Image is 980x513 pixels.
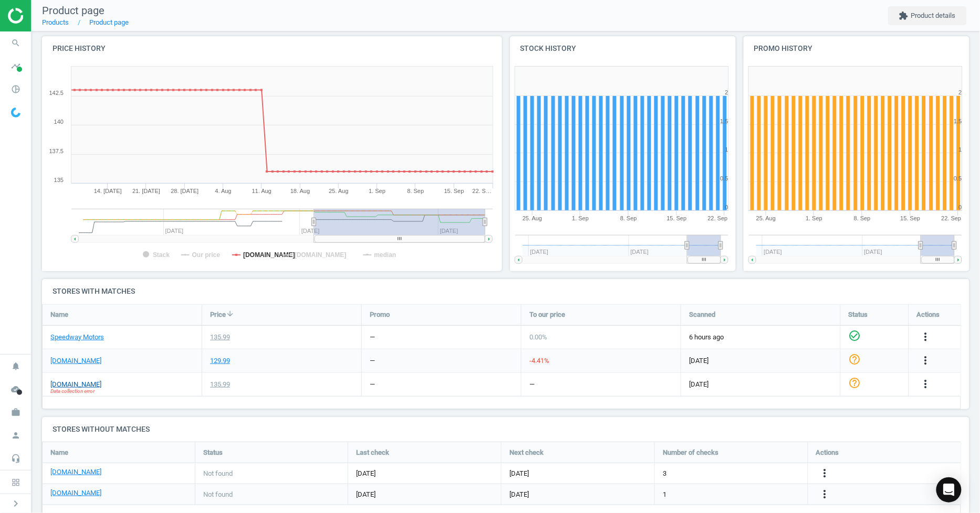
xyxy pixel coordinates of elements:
i: person [6,425,26,445]
text: 135 [54,177,64,183]
tspan: 8. Sep [620,215,637,221]
div: — [370,380,375,389]
span: 6 hours ago [689,333,832,342]
span: Number of checks [663,448,718,457]
tspan: 25. Aug [756,215,776,221]
span: [DATE] [509,469,529,478]
i: headset_mic [6,448,26,468]
text: 0 [725,204,728,210]
span: Promo [370,310,390,319]
i: more_vert [819,467,831,479]
tspan: 18. Aug [290,188,310,194]
h4: Stores with matches [42,279,969,304]
span: 1 [663,490,666,499]
span: Last check [356,448,389,457]
i: notifications [6,356,26,376]
img: wGWNvw8QSZomAAAAABJRU5ErkJggg== [11,108,20,117]
i: work [6,402,26,422]
div: — [370,356,375,366]
tspan: [DOMAIN_NAME] [295,251,347,259]
a: Products [42,18,69,26]
span: Status [203,448,223,457]
tspan: 15. Sep [444,188,464,194]
tspan: 25. Aug [329,188,348,194]
i: help_outline [849,377,861,389]
span: Name [50,448,68,457]
text: 1 [725,146,728,153]
div: 135.99 [210,333,230,342]
tspan: median [374,251,396,259]
text: 1 [959,146,962,153]
i: cloud_done [6,379,26,399]
img: ajHJNr6hYgQAAAAASUVORK5CYII= [8,8,82,24]
h4: Stores without matches [42,417,969,442]
span: [DATE] [509,490,529,499]
tspan: 11. Aug [252,188,272,194]
span: 3 [663,469,666,478]
tspan: 22. S… [473,188,492,194]
i: help_outline [849,353,861,366]
tspan: 1. Sep [369,188,385,194]
tspan: 4. Aug [215,188,231,194]
text: 1.5 [954,118,962,124]
span: [DATE] [689,356,832,366]
button: more_vert [920,378,932,391]
tspan: Our price [192,251,221,259]
span: 0.00 % [529,333,547,341]
tspan: 1. Sep [806,215,822,221]
span: [DATE] [356,490,493,499]
text: 142.5 [49,90,64,96]
i: check_circle_outline [849,329,861,342]
a: [DOMAIN_NAME] [50,467,101,477]
span: Price [210,310,226,319]
span: Next check [509,448,544,457]
i: pie_chart_outlined [6,79,26,99]
a: [DOMAIN_NAME] [50,356,101,366]
a: Speedway Motors [50,333,104,342]
tspan: 25. Aug [523,215,542,221]
div: 135.99 [210,380,230,389]
i: arrow_downward [226,309,234,318]
tspan: [DOMAIN_NAME] [243,251,295,259]
button: extensionProduct details [888,6,967,25]
span: Not found [203,490,233,499]
tspan: 21. [DATE] [132,188,160,194]
button: more_vert [920,354,932,368]
text: 0.5 [720,175,728,181]
i: more_vert [920,354,932,367]
h4: Promo history [744,36,969,61]
i: more_vert [819,488,831,500]
button: chevron_right [3,497,29,510]
span: -4.41 % [529,357,549,365]
tspan: 8. Sep [408,188,424,194]
span: Name [50,310,68,319]
tspan: 22. Sep [707,215,727,221]
div: Open Intercom Messenger [936,477,962,503]
text: 137.5 [49,148,64,154]
tspan: Stack [153,251,170,259]
tspan: 14. [DATE] [94,188,122,194]
a: Product page [89,18,129,26]
text: 0.5 [954,175,962,181]
i: more_vert [920,330,932,343]
button: more_vert [819,467,831,480]
h4: Price history [42,36,502,61]
div: 129.99 [210,356,230,366]
text: 140 [54,119,64,125]
tspan: 1. Sep [572,215,589,221]
span: Actions [917,310,940,319]
i: more_vert [920,378,932,390]
tspan: 28. [DATE] [171,188,199,194]
i: timeline [6,56,26,76]
text: 1.5 [720,118,728,124]
i: extension [899,11,909,20]
span: Data collection error [50,388,95,395]
span: To our price [529,310,565,319]
a: [DOMAIN_NAME] [50,488,101,498]
a: [DOMAIN_NAME] [50,380,101,389]
span: Not found [203,469,233,478]
span: Status [849,310,868,319]
i: chevron_right [9,497,22,510]
tspan: 8. Sep [854,215,871,221]
span: Product page [42,4,105,17]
